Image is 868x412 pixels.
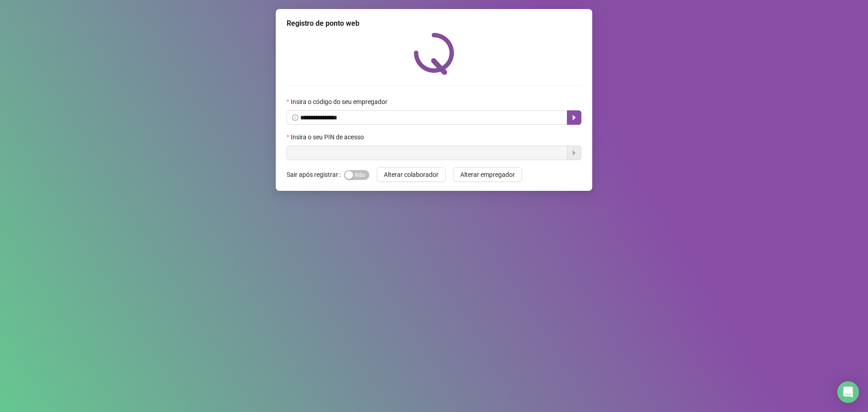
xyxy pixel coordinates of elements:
[837,381,859,403] div: Open Intercom Messenger
[571,114,578,121] span: caret-right
[287,132,370,142] label: Insira o seu PIN de acesso
[292,114,298,121] span: info-circle
[287,167,344,182] label: Sair após registrar
[453,167,522,182] button: Alterar empregador
[414,33,454,75] img: QRPoint
[287,18,581,29] div: Registro de ponto web
[384,170,439,180] span: Alterar colaborador
[460,170,515,180] span: Alterar empregador
[287,97,393,107] label: Insira o código do seu empregador
[377,167,446,182] button: Alterar colaborador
